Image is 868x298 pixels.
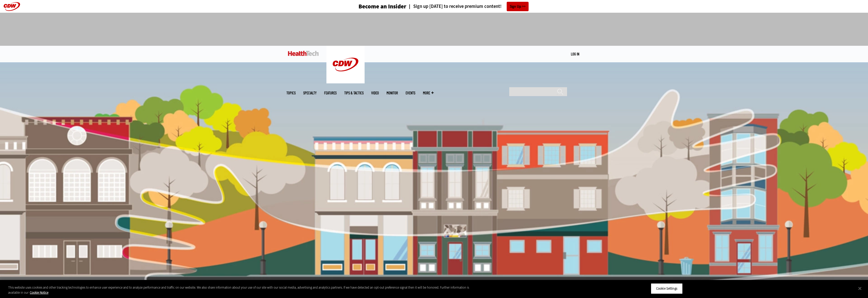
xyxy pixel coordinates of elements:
a: More information about your privacy [30,290,48,295]
h3: Become an Insider [359,4,406,9]
a: Become an Insider [339,4,406,9]
a: Sign up [DATE] to receive premium content! [406,4,502,9]
img: Home [288,51,319,56]
button: Cookie Settings [651,283,683,294]
div: User menu [571,51,579,57]
a: CDW [326,79,365,85]
a: Log in [571,52,579,56]
a: Features [324,91,337,95]
a: Events [406,91,415,95]
span: More [423,91,434,95]
a: Video [371,91,379,95]
a: Sign Up [507,2,529,11]
div: This website uses cookies and other tracking technologies to enhance user experience and to analy... [8,285,477,295]
a: Tips & Tactics [344,91,364,95]
span: Topics [286,91,296,95]
span: Specialty [303,91,316,95]
img: Home [326,46,365,83]
a: MonITor [387,91,398,95]
button: Close [854,283,865,294]
iframe: advertisement [341,18,527,41]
